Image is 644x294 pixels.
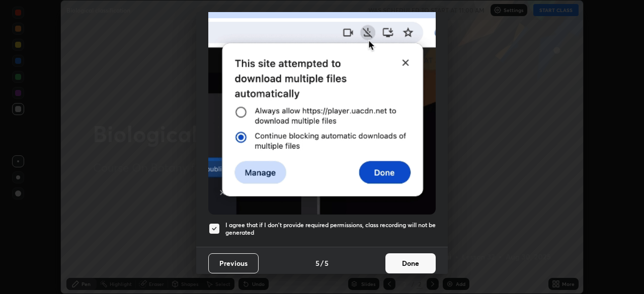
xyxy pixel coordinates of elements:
[225,221,436,237] h5: I agree that if I don't provide required permissions, class recording will not be generated
[385,253,436,273] button: Done
[208,253,259,273] button: Previous
[315,258,319,268] h4: 5
[325,258,329,268] h4: 5
[320,258,324,268] h4: /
